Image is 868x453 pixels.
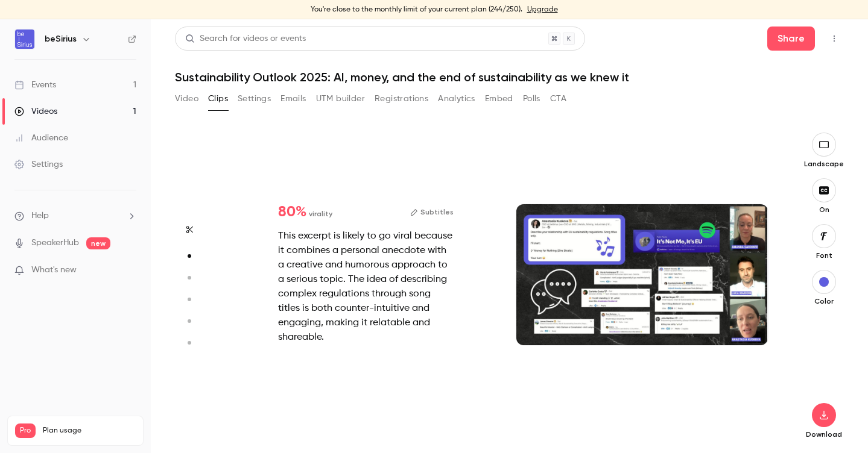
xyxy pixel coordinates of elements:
button: CTA [550,89,566,108]
h1: Sustainability Outlook 2025: AI, money, and the end of sustainability as we knew it [175,70,844,84]
div: Search for videos or events [185,33,306,45]
p: Font [805,251,843,260]
button: Clips [208,89,228,108]
button: Polls [523,89,540,108]
p: On [805,205,843,214]
button: Registrations [375,89,428,108]
iframe: Noticeable Trigger [122,265,136,276]
div: Audience [14,132,68,144]
span: new [86,237,110,249]
button: Top Bar Actions [825,29,844,48]
p: Landscape [804,159,844,169]
h6: beSirius [45,33,77,45]
p: Download [805,430,843,439]
span: Plan usage [43,426,136,436]
button: Embed [485,89,513,108]
span: What's new [31,264,77,276]
button: Video [175,89,198,108]
li: help-dropdown-opener [14,210,136,222]
span: Help [31,210,49,222]
button: Emails [280,89,306,108]
p: Color [805,296,843,306]
button: Analytics [438,89,475,108]
img: beSirius [15,30,34,49]
div: Videos [14,105,57,117]
a: Upgrade [527,5,558,14]
a: SpeakerHub [31,237,79,249]
button: Settings [238,89,271,108]
span: Pro [15,423,36,438]
div: This excerpt is likely to go viral because it combines a personal anecdote with a creative and hu... [278,229,454,345]
button: UTM builder [316,89,365,108]
span: 80 % [278,205,306,219]
button: Share [767,27,815,51]
div: Events [14,79,56,91]
div: Settings [14,158,63,170]
button: Subtitles [410,205,454,219]
span: virality [309,208,332,219]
